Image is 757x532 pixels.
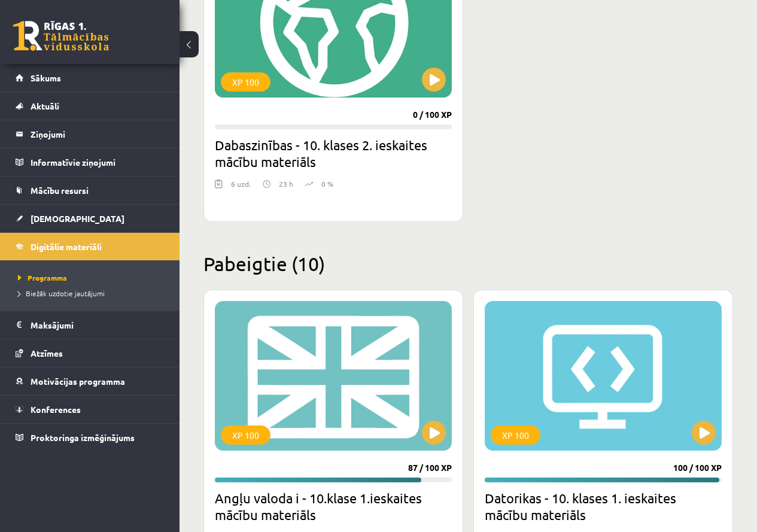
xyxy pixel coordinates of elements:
legend: Ziņojumi [31,120,165,148]
span: Proktoringa izmēģinājums [31,432,135,443]
a: Konferences [16,396,165,423]
a: Sākums [16,64,165,92]
div: XP 100 [221,425,270,445]
legend: Maksājumi [31,311,165,339]
span: Motivācijas programma [31,376,125,387]
div: XP 100 [491,425,540,445]
div: 6 uzd. [231,178,251,196]
p: 23 h [279,178,293,189]
span: Digitālie materiāli [31,241,102,252]
h2: Angļu valoda i - 10.klase 1.ieskaites mācību materiāls [215,490,452,523]
a: Digitālie materiāli [16,233,165,260]
a: Motivācijas programma [16,367,165,395]
h2: Pabeigtie (10) [203,252,733,275]
a: Mācību resursi [16,177,165,204]
a: Biežāk uzdotie jautājumi [18,288,168,299]
a: Rīgas 1. Tālmācības vidusskola [13,21,109,51]
span: Biežāk uzdotie jautājumi [18,288,105,298]
span: [DEMOGRAPHIC_DATA] [31,213,124,224]
a: Proktoringa izmēģinājums [16,424,165,451]
h2: Datorikas - 10. klases 1. ieskaites mācību materiāls [485,490,722,523]
span: Mācību resursi [31,185,89,196]
a: [DEMOGRAPHIC_DATA] [16,205,165,232]
a: Programma [18,272,168,283]
span: Sākums [31,72,61,83]
span: Konferences [31,404,81,415]
a: Ziņojumi [16,120,165,148]
a: Aktuāli [16,92,165,120]
a: Informatīvie ziņojumi [16,148,165,176]
a: Atzīmes [16,339,165,367]
span: Programma [18,273,67,282]
h2: Dabaszinības - 10. klases 2. ieskaites mācību materiāls [215,136,452,170]
a: Maksājumi [16,311,165,339]
span: Atzīmes [31,348,63,358]
span: Aktuāli [31,101,59,111]
legend: Informatīvie ziņojumi [31,148,165,176]
p: 0 % [321,178,333,189]
div: XP 100 [221,72,270,92]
